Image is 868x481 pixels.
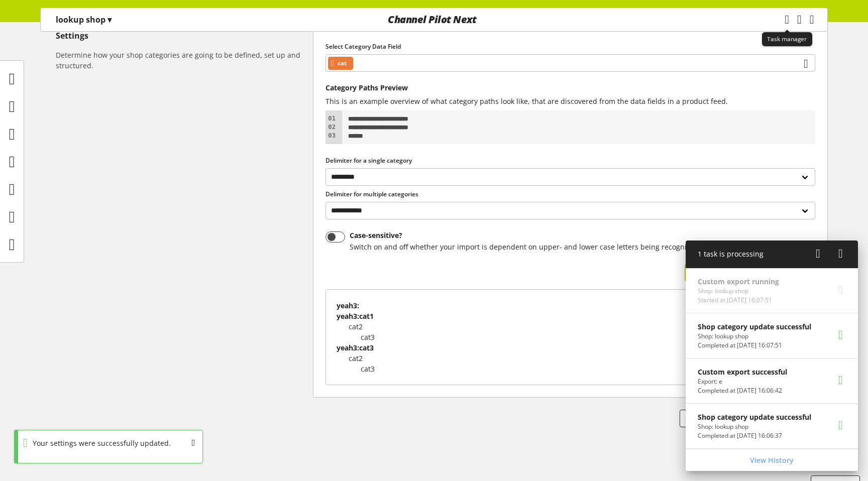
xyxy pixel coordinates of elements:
p: Category Paths Preview [325,84,815,92]
label: Select Category Data Field [325,42,815,51]
div: Your settings were successfully updated. [28,438,171,448]
button: Discard Changes [680,410,757,427]
span: Delimiter for a single category [325,156,412,165]
span: ▾ [107,14,112,25]
p: lookup shop [56,14,112,26]
p: Completed at Sep 24, 2025, 16:06:42 [698,386,787,395]
span: cat3 [361,364,375,374]
div: 02 [325,123,337,132]
span: 1 task is processing [698,249,764,259]
h5: Settings [56,30,309,42]
a: View History [688,451,856,469]
span: cat2 [349,353,363,363]
div: Switch on and off whether your import is dependent on upper- and lower case letters being recogni... [350,242,723,252]
a: Shop category update successfulShop: lookup shopCompleted at [DATE] 16:07:51 [686,313,858,358]
p: Shop category update successful [698,321,811,332]
span: yeah3: [337,301,359,310]
p: Shop: lookup shop [698,332,811,341]
p: Shop category update successful [698,412,811,422]
button: Generate Category Tree Preview [685,264,815,282]
span: yeah3:cat1 [337,311,374,321]
nav: main navigation [40,8,828,32]
span: cat3 [361,332,375,342]
span: Delimiter for multiple categories [325,190,418,198]
p: Custom export successful [698,367,787,377]
h6: Determine how your shop categories are going to be defined, set up and structured. [56,50,309,71]
a: Custom export successfulExport: eCompleted at [DATE] 16:06:42 [686,358,858,403]
div: 01 [325,114,337,123]
span: View History [750,455,794,465]
p: Completed at Sep 24, 2025, 16:07:51 [698,341,811,350]
p: Export: e [698,377,787,386]
div: 03 [325,132,337,140]
p: This is an example overview of what category paths look like, that are discovered from the data f... [325,96,815,106]
a: Shop category update successfulShop: lookup shopCompleted at [DATE] 16:06:37 [686,404,858,448]
span: cat [338,57,347,69]
div: Task manager [762,32,812,46]
p: Completed at Sep 24, 2025, 16:06:37 [698,431,811,440]
span: cat2 [349,322,363,331]
p: Shop: lookup shop [698,422,811,431]
div: Case-sensitive? [350,231,723,239]
span: yeah3:cat3 [337,343,374,352]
